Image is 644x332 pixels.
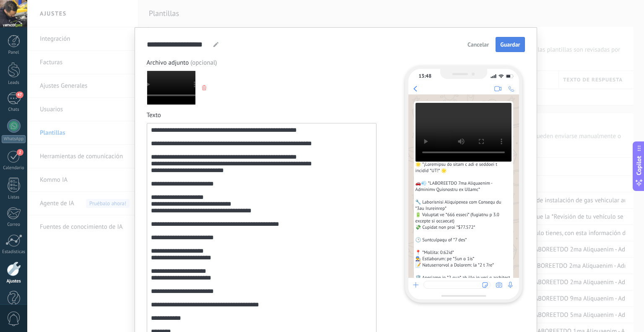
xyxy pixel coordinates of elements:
[2,279,26,284] div: Ajustes
[147,59,217,67] span: Archivo adjunto
[496,37,525,52] button: Guardar
[2,165,26,171] div: Calendario
[467,42,489,47] span: Cancelar
[147,111,161,120] span: Texto
[2,80,26,86] div: Leads
[464,38,493,51] button: Cancelar
[2,249,26,255] div: Estadísticas
[500,42,520,47] span: Guardar
[2,107,26,112] div: Chats
[2,222,26,227] div: Correo
[2,50,26,55] div: Panel
[17,149,23,156] span: 2
[190,59,217,67] span: (opcional)
[2,195,26,200] div: Listas
[2,135,26,143] div: WhatsApp
[419,73,431,79] div: 13:48
[635,156,643,175] span: Copilot
[16,91,23,98] span: 47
